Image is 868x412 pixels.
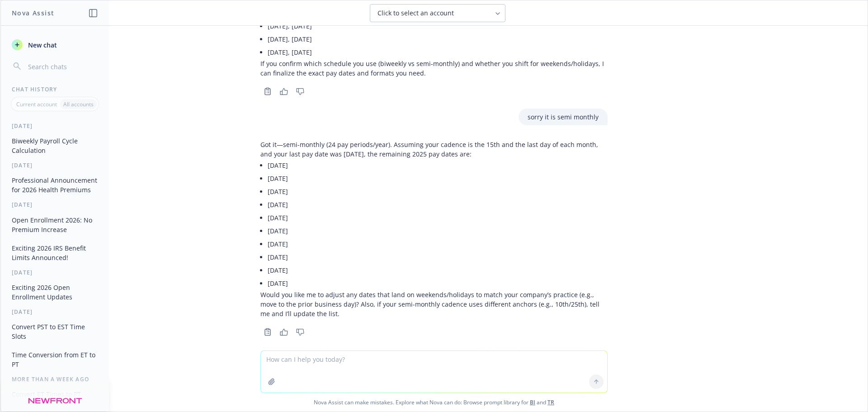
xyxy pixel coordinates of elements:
[1,122,109,130] div: [DATE]
[4,393,864,412] span: Nova Assist can make mistakes. Explore what Nova can do: Browse prompt library for and
[1,85,109,93] div: Chat History
[1,201,109,208] div: [DATE]
[268,277,608,290] li: [DATE]
[1,308,109,316] div: [DATE]
[1,269,109,276] div: [DATE]
[268,251,608,264] li: [DATE]
[16,100,57,108] p: Current account
[8,319,102,344] button: Convert PST to EST Time Slots
[260,290,608,318] p: Would you like me to adjust any dates that land on weekends/holidays to match your company’s prac...
[268,46,608,59] li: [DATE], [DATE]
[8,347,102,372] button: Time Conversion from ET to PT
[268,264,608,277] li: [DATE]
[268,33,608,46] li: [DATE], [DATE]
[268,185,608,198] li: [DATE]
[268,198,608,211] li: [DATE]
[1,161,109,169] div: [DATE]
[26,60,98,73] input: Search chats
[8,173,102,197] button: Professional Announcement for 2026 Health Premiums
[293,326,307,338] button: Thumbs down
[8,37,102,53] button: New chat
[377,9,454,18] span: Click to select an account
[8,213,102,237] button: Open Enrollment 2026: No Premium Increase
[293,85,307,98] button: Thumbs down
[268,237,608,251] li: [DATE]
[8,241,102,265] button: Exciting 2026 IRS Benefit Limits Announced!
[268,172,608,185] li: [DATE]
[264,328,272,336] svg: Copy to clipboard
[370,4,505,22] button: Click to select an account
[260,140,608,159] p: Got it—semi-monthly (24 pay periods/year). Assuming your cadence is the 15th and the last day of ...
[264,87,272,95] svg: Copy to clipboard
[530,398,535,406] a: BI
[63,100,94,108] p: All accounts
[260,59,608,78] p: If you confirm which schedule you use (biweekly vs semi‑monthly) and whether you shift for weeken...
[268,159,608,172] li: [DATE]
[268,19,608,33] li: [DATE], [DATE]
[8,133,102,158] button: Biweekly Payroll Cycle Calculation
[547,398,554,406] a: TR
[268,224,608,237] li: [DATE]
[528,112,599,122] p: sorry it is semi monthly
[26,40,57,50] span: New chat
[268,211,608,224] li: [DATE]
[1,375,109,383] div: More than a week ago
[8,387,102,402] button: Convert ET Times to PT
[8,280,102,304] button: Exciting 2026 Open Enrollment Updates
[12,8,54,18] h1: Nova Assist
